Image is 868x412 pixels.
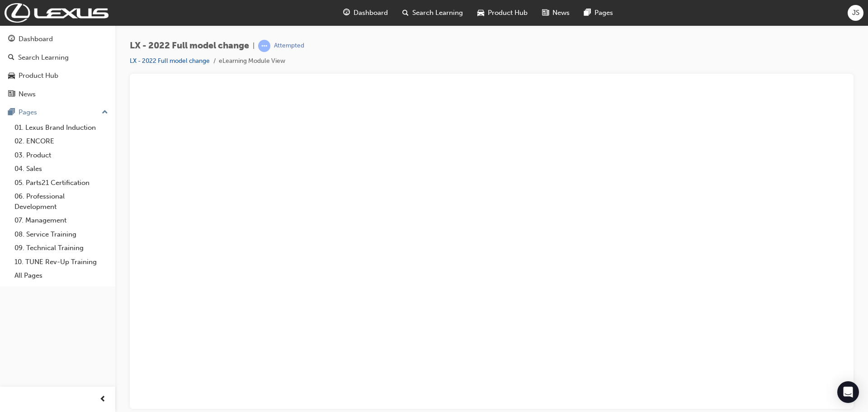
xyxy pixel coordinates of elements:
span: JS [852,8,859,18]
button: JS [848,5,863,21]
span: up-icon [102,107,108,118]
span: Search Learning [412,8,463,18]
a: 03. Product [11,148,112,162]
button: Pages [4,104,112,121]
span: guage-icon [8,35,15,43]
div: Attempted [274,42,304,50]
span: car-icon [477,7,484,19]
a: 07. Management [11,213,112,227]
a: 04. Sales [11,162,112,176]
span: news-icon [542,7,549,19]
span: | [253,41,255,51]
div: News [19,89,36,99]
a: 09. Technical Training [11,241,112,255]
span: search-icon [402,7,409,19]
a: 05. Parts21 Certification [11,176,112,190]
span: pages-icon [584,7,591,19]
div: Dashboard [19,34,53,44]
span: car-icon [8,72,15,80]
span: Product Hub [488,8,528,18]
button: DashboardSearch LearningProduct HubNews [4,29,112,104]
img: Trak [5,3,108,23]
li: eLearning Module View [219,56,285,66]
a: pages-iconPages [577,4,620,22]
a: Search Learning [4,49,112,66]
div: Open Intercom Messenger [837,381,859,403]
span: pages-icon [8,109,15,117]
div: Product Hub [19,71,58,81]
a: 08. Service Training [11,227,112,242]
a: News [4,86,112,103]
span: search-icon [8,54,14,62]
a: search-iconSearch Learning [395,4,470,22]
span: learningRecordVerb_ATTEMPT-icon [258,40,270,52]
a: LX - 2022 Full model change [130,57,210,65]
span: News [552,8,570,18]
a: 01. Lexus Brand Induction [11,121,112,135]
a: Product Hub [4,67,112,84]
span: prev-icon [99,394,106,405]
span: Pages [594,8,613,18]
span: LX - 2022 Full model change [130,41,249,51]
a: All Pages [11,269,112,283]
div: Search Learning [18,52,69,63]
span: Dashboard [354,8,388,18]
span: news-icon [8,90,15,99]
a: news-iconNews [535,4,577,22]
div: Pages [19,107,37,118]
a: 02. ENCORE [11,134,112,148]
a: 10. TUNE Rev-Up Training [11,255,112,269]
a: Dashboard [4,31,112,47]
span: guage-icon [343,7,350,19]
a: car-iconProduct Hub [470,4,535,22]
a: 06. Professional Development [11,189,112,213]
a: guage-iconDashboard [336,4,395,22]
